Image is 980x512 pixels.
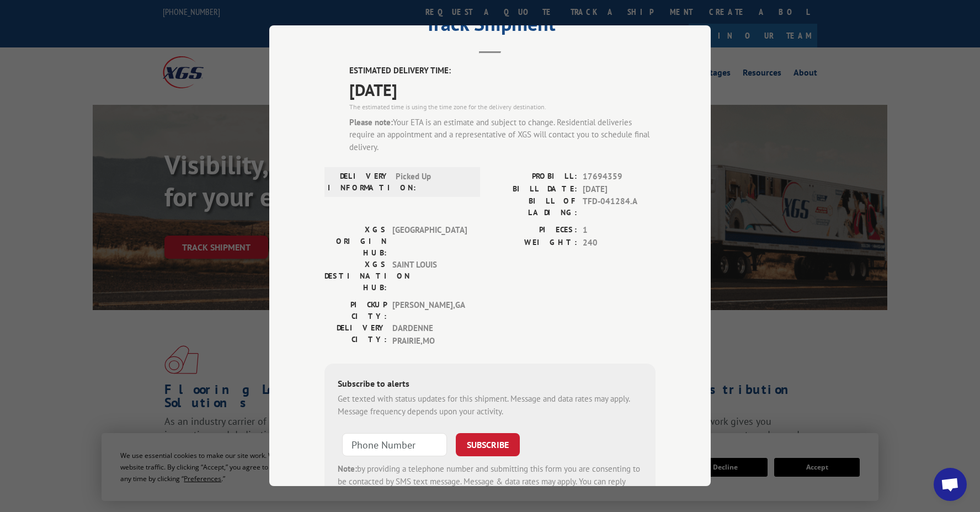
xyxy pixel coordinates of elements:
[349,102,656,112] div: The estimated time is using the time zone for the delivery destination.
[324,16,656,37] h2: Track Shipment
[338,463,642,500] div: by providing a telephone number and submitting this form you are consenting to be contacted by SM...
[324,224,387,259] label: XGS ORIGIN HUB:
[392,259,467,294] span: SAINT LOUIS
[324,259,387,294] label: XGS DESTINATION HUB:
[583,195,656,218] span: TFD-041284.A
[349,77,656,102] span: [DATE]
[342,433,447,456] input: Phone Number
[324,299,387,322] label: PICKUP CITY:
[583,170,656,183] span: 17694359
[349,117,393,127] strong: Please note:
[338,377,642,393] div: Subscribe to alerts
[349,65,656,77] label: ESTIMATED DELIVERY TIME:
[456,433,520,456] button: SUBSCRIBE
[490,237,577,249] label: WEIGHT:
[338,463,357,474] strong: Note:
[349,116,656,154] div: Your ETA is an estimate and subject to change. Residential deliveries require an appointment and ...
[338,393,642,418] div: Get texted with status updates for this shipment. Message and data rates may apply. Message frequ...
[392,322,467,347] span: DARDENNE PRAIRIE , MO
[490,170,577,183] label: PROBILL:
[583,237,656,249] span: 240
[392,299,467,322] span: [PERSON_NAME] , GA
[490,224,577,237] label: PIECES:
[324,322,387,347] label: DELIVERY CITY:
[490,195,577,218] label: BILL OF LADING:
[490,183,577,196] label: BILL DATE:
[934,468,967,501] div: Open chat
[396,170,470,194] span: Picked Up
[392,224,467,259] span: [GEOGRAPHIC_DATA]
[583,224,656,237] span: 1
[328,170,390,194] label: DELIVERY INFORMATION:
[583,183,656,196] span: [DATE]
